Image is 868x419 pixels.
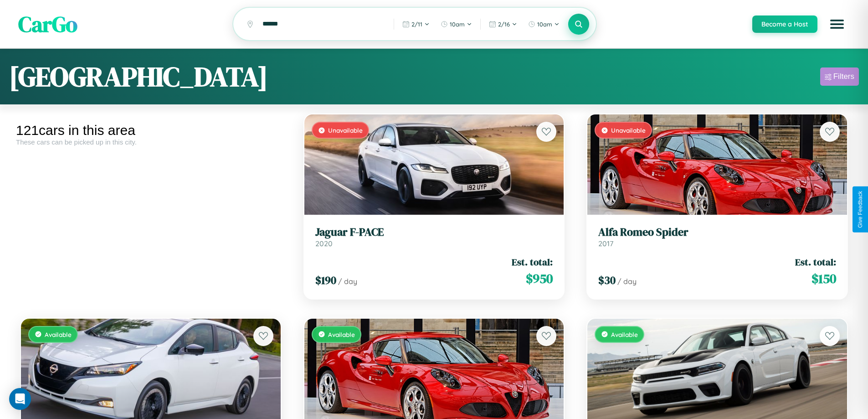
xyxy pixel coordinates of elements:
[328,331,355,338] span: Available
[9,58,268,95] h1: [GEOGRAPHIC_DATA]
[824,11,850,37] button: Open menu
[752,16,817,33] button: Become a Host
[315,273,336,288] span: $ 190
[812,269,836,288] span: $ 150
[795,255,836,269] span: Est. total:
[315,226,553,248] a: Jaguar F-PACE2020
[315,226,553,239] h3: Jaguar F-PACE
[16,138,286,146] div: These cars can be picked up in this city.
[450,21,465,28] span: 10am
[328,126,363,134] span: Unavailable
[833,72,854,81] div: Filters
[45,331,72,338] span: Available
[338,277,357,286] span: / day
[512,255,553,269] span: Est. total:
[16,123,286,138] div: 121 cars in this area
[398,17,434,31] button: 2/11
[411,21,422,28] span: 2 / 11
[484,17,522,31] button: 2/16
[598,239,613,248] span: 2017
[436,17,477,31] button: 10am
[9,388,31,410] div: Open Intercom Messenger
[611,331,638,338] span: Available
[315,239,333,248] span: 2020
[611,126,646,134] span: Unavailable
[18,9,77,39] span: CarGo
[820,67,859,86] button: Filters
[598,226,836,248] a: Alfa Romeo Spider2017
[498,21,510,28] span: 2 / 16
[526,269,553,288] span: $ 950
[857,191,863,228] div: Give Feedback
[617,277,637,286] span: / day
[598,226,836,239] h3: Alfa Romeo Spider
[537,21,552,28] span: 10am
[524,17,564,31] button: 10am
[598,273,616,288] span: $ 30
